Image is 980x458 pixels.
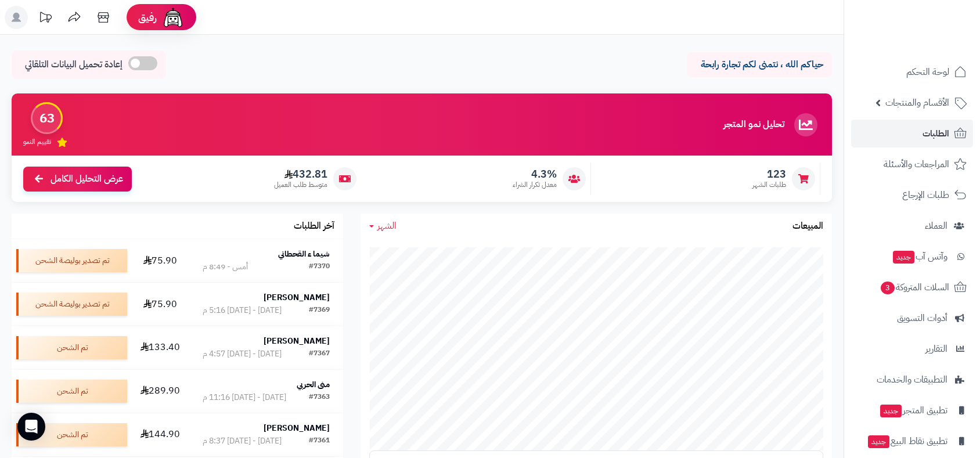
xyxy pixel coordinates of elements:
[132,283,189,326] td: 75.90
[369,219,397,233] a: الشهر
[264,291,330,304] strong: [PERSON_NAME]
[31,6,60,32] a: تحديثات المنصة
[925,341,947,357] span: التقارير
[851,273,973,301] a: السلات المتروكة3
[881,282,895,294] span: 3
[309,261,330,273] div: #7370
[880,279,949,295] span: السلات المتروكة
[723,120,784,130] h3: تحليل نمو المتجر
[16,380,127,403] div: تم الشحن
[867,433,947,449] span: تطبيق نقاط البيع
[25,58,123,71] span: إعادة تحميل البيانات التلقائي
[851,427,973,455] a: تطبيق نقاط البيعجديد
[885,95,949,111] span: الأقسام والمنتجات
[851,366,973,394] a: التطبيقات والخدمات
[309,348,330,360] div: #7367
[513,168,557,181] span: 4.3%
[868,435,889,448] span: جديد
[880,405,902,417] span: جديد
[851,181,973,209] a: طلبات الإرجاع
[897,310,947,326] span: أدوات التسويق
[696,58,823,71] p: حياكم الله ، نتمنى لكم تجارة رابحة
[16,336,127,359] div: تم الشحن
[23,137,51,147] span: تقييم النمو
[16,423,127,446] div: تم الشحن
[16,249,127,272] div: تم تصدير بوليصة الشحن
[851,243,973,271] a: وآتس آبجديد
[925,218,947,234] span: العملاء
[203,392,286,403] div: [DATE] - [DATE] 11:16 م
[851,212,973,240] a: العملاء
[161,6,185,29] img: ai-face.png
[274,180,327,190] span: متوسط طلب العميل
[851,120,973,147] a: الطلبات
[203,261,248,273] div: أمس - 8:49 م
[851,58,973,86] a: لوحة التحكم
[877,372,947,388] span: التطبيقات والخدمات
[513,180,557,190] span: معدل تكرار الشراء
[274,168,327,181] span: 432.81
[264,422,330,434] strong: [PERSON_NAME]
[884,156,949,172] span: المراجعات والأسئلة
[203,348,282,360] div: [DATE] - [DATE] 4:57 م
[309,392,330,403] div: #7363
[906,64,949,80] span: لوحة التحكم
[203,435,282,447] div: [DATE] - [DATE] 8:37 م
[51,172,123,186] span: عرض التحليل الكامل
[297,378,330,391] strong: منى الحربي
[16,293,127,316] div: تم تصدير بوليصة الشحن
[893,251,914,264] span: جديد
[892,248,947,265] span: وآتس آب
[923,125,949,142] span: الطلبات
[851,150,973,178] a: المراجعات والأسئلة
[294,221,334,232] h3: آخر الطلبات
[792,221,823,232] h3: المبيعات
[132,370,189,413] td: 289.90
[278,248,330,260] strong: شيما ء القحطاني
[203,305,282,316] div: [DATE] - [DATE] 5:16 م
[23,167,132,192] a: عرض التحليل الكامل
[851,304,973,332] a: أدوات التسويق
[851,335,973,363] a: التقارير
[132,326,189,369] td: 133.40
[309,435,330,447] div: #7361
[132,239,189,282] td: 75.90
[309,305,330,316] div: #7369
[138,10,157,24] span: رفيق
[132,413,189,456] td: 144.90
[879,402,947,419] span: تطبيق المتجر
[752,168,786,181] span: 123
[752,180,786,190] span: طلبات الشهر
[851,396,973,424] a: تطبيق المتجرجديد
[902,187,949,203] span: طلبات الإرجاع
[377,219,397,233] span: الشهر
[17,413,45,441] div: Open Intercom Messenger
[264,335,330,347] strong: [PERSON_NAME]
